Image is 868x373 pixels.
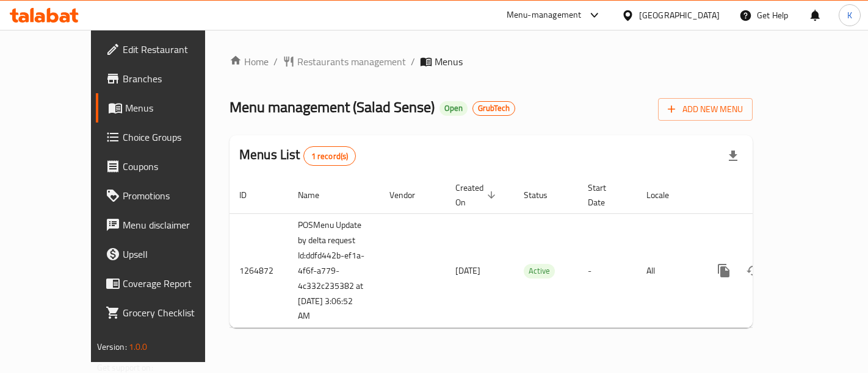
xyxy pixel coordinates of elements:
[129,339,148,355] span: 1.0.0
[588,180,622,210] span: Start Date
[439,103,468,113] span: Open
[123,247,226,261] span: Upsell
[123,188,226,203] span: Promotions
[455,180,499,210] span: Created On
[123,276,226,291] span: Coverage Report
[125,101,226,115] span: Menus
[304,151,356,162] span: 1 record(s)
[473,103,515,113] span: GrubTech
[637,213,700,328] td: All
[123,305,226,320] span: Grocery Checklist
[739,256,768,285] button: Change Status
[96,35,236,64] a: Edit Restaurant
[455,263,480,279] span: [DATE]
[96,240,236,269] a: Upsell
[639,9,720,22] div: [GEOGRAPHIC_DATA]
[439,101,468,116] div: Open
[389,188,431,202] span: Vendor
[700,177,836,214] th: Actions
[718,141,748,171] div: Export file
[847,9,852,22] span: K
[239,188,262,202] span: ID
[298,188,335,202] span: Name
[273,54,278,69] li: /
[668,102,743,117] span: Add New Menu
[123,159,226,174] span: Coupons
[411,54,415,69] li: /
[288,213,380,328] td: POSMenu Update by delta request Id:ddfd442b-ef1a-4f6f-a779-4c332c235382 at [DATE] 3:06:52 AM
[507,8,582,23] div: Menu-management
[96,298,236,327] a: Grocery Checklist
[283,54,406,69] a: Restaurants management
[96,210,236,240] a: Menu disclaimer
[435,54,463,69] span: Menus
[123,42,226,57] span: Edit Restaurant
[96,93,236,123] a: Menus
[303,146,356,166] div: Total records count
[709,256,739,285] button: more
[658,98,753,121] button: Add New Menu
[524,188,563,202] span: Status
[239,146,356,166] h2: Menus List
[578,213,637,328] td: -
[230,93,435,121] span: Menu management ( Salad Sense )
[230,54,753,69] nav: breadcrumb
[96,123,236,152] a: Choice Groups
[524,264,555,278] span: Active
[646,188,685,202] span: Locale
[123,218,226,232] span: Menu disclaimer
[97,339,127,355] span: Version:
[123,71,226,86] span: Branches
[96,269,236,298] a: Coverage Report
[96,64,236,93] a: Branches
[96,152,236,181] a: Coupons
[96,181,236,210] a: Promotions
[297,54,406,69] span: Restaurants management
[230,177,836,329] table: enhanced table
[230,54,269,69] a: Home
[230,213,288,328] td: 1264872
[123,130,226,144] span: Choice Groups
